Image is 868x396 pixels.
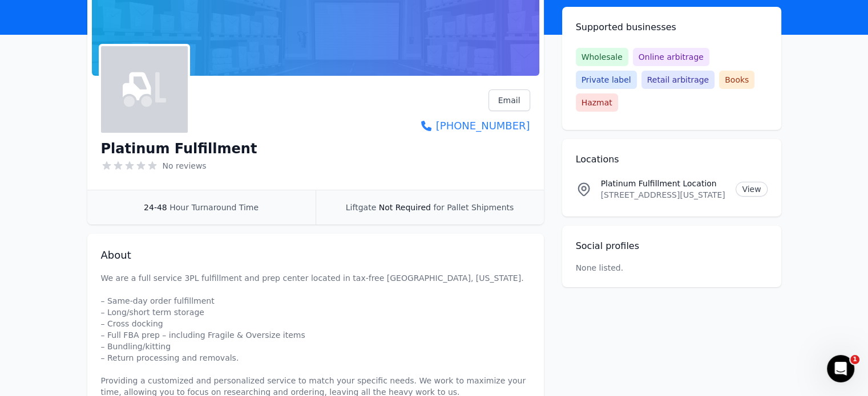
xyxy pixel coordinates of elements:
a: Email [488,89,530,111]
span: 1 [850,355,859,364]
span: Online arbitrage [633,48,709,66]
h2: Supported businesses [576,21,768,34]
p: [STREET_ADDRESS][US_STATE] [601,189,727,201]
a: View [736,182,767,197]
h2: About [101,247,530,263]
span: Hour Turnaround Time [169,203,259,212]
a: [PHONE_NUMBER] [421,118,530,134]
img: Platinum Fulfillment [123,68,166,111]
p: None listed. [576,262,624,273]
p: Platinum Fulfillment Location [601,178,727,189]
span: 24-48 [144,203,167,212]
span: Wholesale [576,48,628,66]
span: No reviews [163,160,207,172]
h2: Social profiles [576,239,768,253]
span: Not Required [379,203,431,212]
h1: Platinum Fulfillment [101,140,257,158]
span: Hazmat [576,93,618,112]
span: Private label [576,71,637,89]
h2: Locations [576,153,768,166]
iframe: Intercom live chat [827,355,854,382]
span: Retail arbitrage [641,71,714,89]
span: Books [719,71,754,89]
span: for Pallet Shipments [433,203,514,212]
span: Liftgate [346,203,376,212]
